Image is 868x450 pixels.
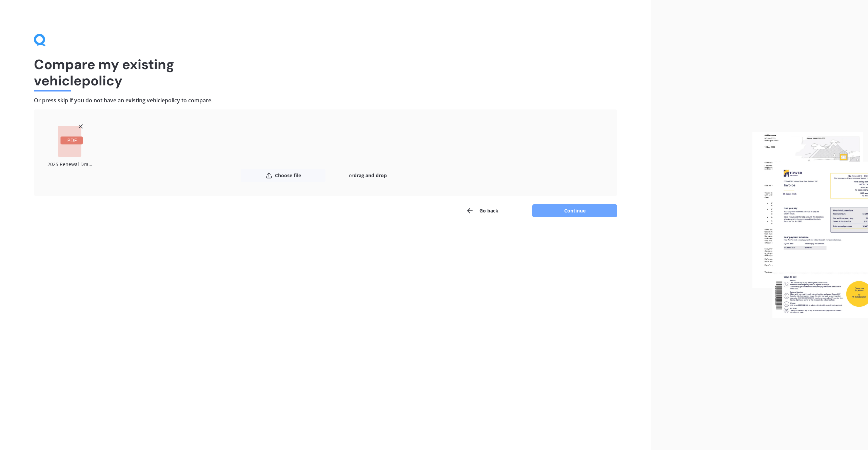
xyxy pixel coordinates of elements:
[325,169,410,182] div: or
[466,204,498,218] button: Go back
[47,160,93,169] div: 2025 Renewal Draft - Mr M J Ross and Miss C A Campion - 0KD5C.pdf
[241,169,325,182] button: Choose file
[532,204,617,217] button: Continue
[354,172,387,179] b: drag and drop
[34,56,617,89] h1: Compare my existing vehicle policy
[752,132,868,318] img: files.webp
[34,97,617,104] h4: Or press skip if you do not have an existing vehicle policy to compare.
